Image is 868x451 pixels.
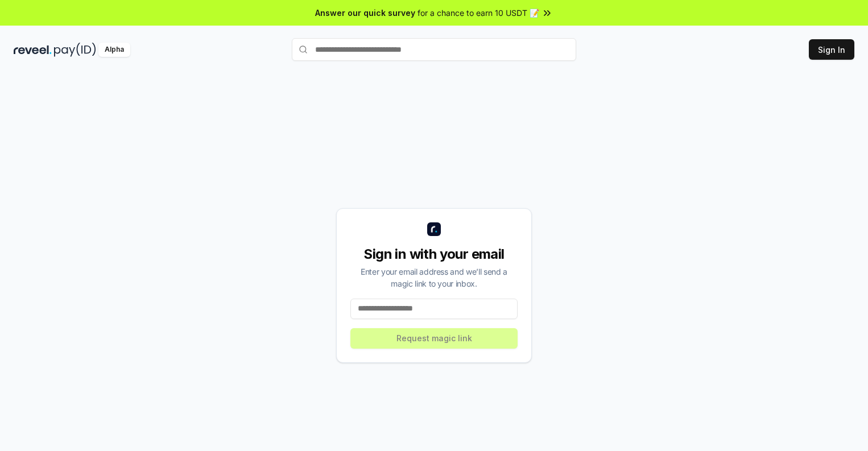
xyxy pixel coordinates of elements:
[350,245,518,263] div: Sign in with your email
[418,7,539,19] span: for a chance to earn 10 USDT 📝
[809,39,854,60] button: Sign In
[350,266,518,289] div: Enter your email address and we’ll send a magic link to your inbox.
[98,43,130,57] div: Alpha
[14,43,52,57] img: reveel_dark
[427,222,441,236] img: logo_small
[54,43,96,57] img: pay_id
[315,7,415,19] span: Answer our quick survey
